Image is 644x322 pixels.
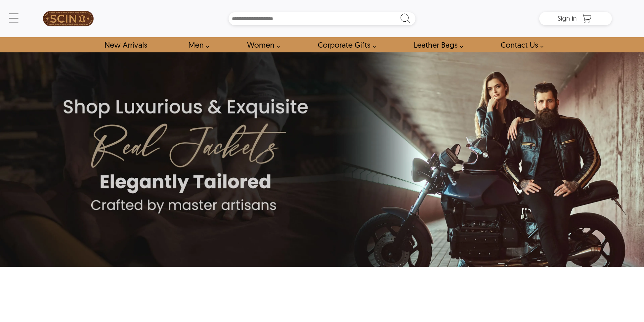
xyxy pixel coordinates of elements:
[32,3,104,34] a: SCIN
[406,37,467,52] a: Shop Leather Bags
[557,14,577,22] span: Sign in
[239,37,284,52] a: Shop Women Leather Jackets
[181,37,213,52] a: shop men's leather jackets
[493,37,547,52] a: contact-us
[43,3,94,34] img: SCIN
[310,37,380,52] a: Shop Leather Corporate Gifts
[580,14,594,24] a: Shopping Cart
[97,37,154,52] a: Shop New Arrivals
[557,16,577,22] a: Sign in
